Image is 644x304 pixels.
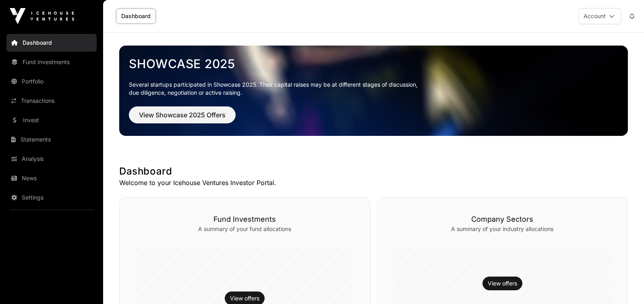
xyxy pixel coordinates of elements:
[6,189,97,206] a: Settings
[6,53,97,71] a: Fund Investments
[393,225,612,233] p: A summary of your industry allocations
[119,165,628,178] h1: Dashboard
[230,294,259,302] a: View offers
[139,110,226,120] span: View Showcase 2025 Offers
[482,277,522,290] button: View offers
[578,8,621,24] button: Account
[136,214,354,225] h3: Fund Investments
[6,34,97,52] a: Dashboard
[129,56,618,71] a: Showcase 2025
[6,92,97,110] a: Transactions
[129,115,236,123] a: View Showcase 2025 Offers
[488,279,517,287] a: View offers
[136,225,354,233] p: A summary of your fund allocations
[119,46,628,136] img: Showcase 2025
[393,214,612,225] h3: Company Sectors
[6,150,97,168] a: Analysis
[116,8,156,24] a: Dashboard
[6,169,97,187] a: News
[119,178,628,187] p: Welcome to your Icehouse Ventures Investor Portal.
[6,131,97,148] a: Statements
[6,73,97,90] a: Portfolio
[10,8,74,24] img: Icehouse Ventures Logo
[129,106,236,123] button: View Showcase 2025 Offers
[129,81,618,97] p: Several startups participated in Showcase 2025. Their capital raises may be at different stages o...
[6,111,97,129] a: Invest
